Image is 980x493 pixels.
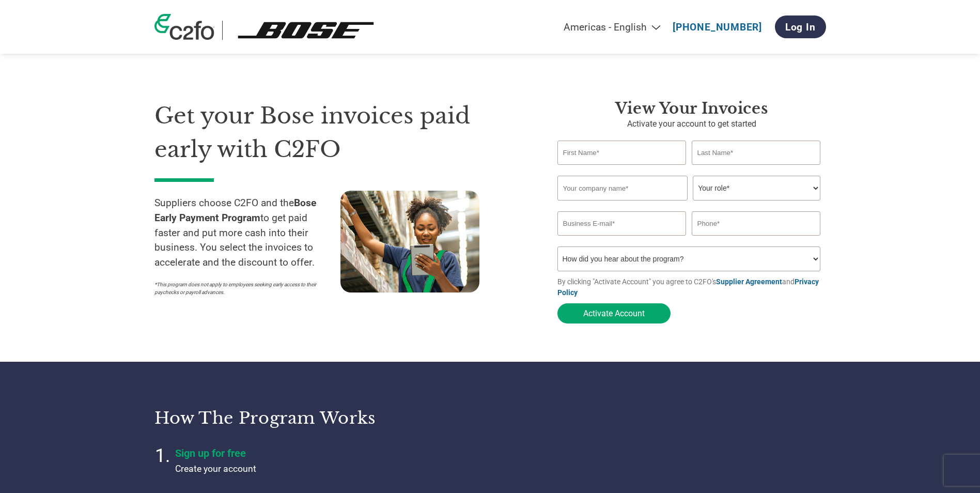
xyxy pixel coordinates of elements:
[692,211,821,236] input: Phone*
[775,16,826,38] a: Log In
[557,211,687,236] input: Invalid Email format
[175,447,433,459] h4: Sign up for free
[673,21,762,33] a: [PHONE_NUMBER]
[154,197,316,224] strong: Bose Early Payment Program
[175,462,433,475] p: Create your account
[154,99,526,166] h1: Get your Bose invoices paid early with C2FO
[692,166,821,172] div: Invalid last name or last name is too long
[154,281,330,296] p: *This program does not apply to employees seeking early access to their paychecks or payroll adva...
[154,196,340,270] p: Suppliers choose C2FO and the to get paid faster and put more cash into their business. You selec...
[557,141,687,165] input: First Name*
[557,118,826,130] p: Activate your account to get started
[557,176,688,201] input: Your company name*
[557,166,687,172] div: Invalid first name or first name is too long
[557,303,671,323] button: Activate Account
[557,99,826,118] h3: View Your Invoices
[557,202,821,207] div: Invalid company name or company name is too long
[340,191,479,292] img: supply chain worker
[716,278,782,286] a: Supplier Agreement
[692,237,821,242] div: Inavlid Phone Number
[557,237,687,242] div: Inavlid Email Address
[692,141,821,165] input: Last Name*
[154,408,477,428] h3: How the program works
[693,176,820,201] select: Title/Role
[230,21,382,40] img: Bose
[557,276,826,298] p: By clicking "Activate Account" you agree to C2FO's and
[557,278,819,297] a: Privacy Policy
[154,14,214,40] img: c2fo logo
